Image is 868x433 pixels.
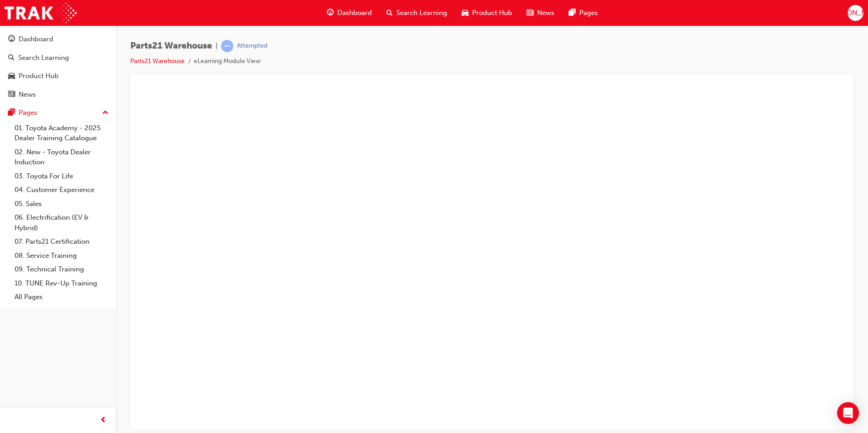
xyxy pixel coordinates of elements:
[102,107,108,119] span: up-icon
[11,276,112,290] a: 10. TUNE Rev-Up Training
[4,104,112,121] button: Pages
[848,5,863,21] button: [PERSON_NAME]
[4,49,112,66] a: Search Learning
[454,4,519,22] a: car-iconProduct Hub
[100,415,107,426] span: prev-icon
[18,53,69,63] div: Search Learning
[379,4,454,22] a: search-iconSearch Learning
[562,4,605,22] a: pages-iconPages
[537,8,554,18] span: News
[11,121,112,145] a: 01. Toyota Academy - 2025 Dealer Training Catalogue
[462,7,469,19] span: car-icon
[472,8,512,18] span: Product Hub
[11,249,112,263] a: 08. Service Training
[11,197,112,211] a: 05. Sales
[194,56,261,67] li: eLearning Module View
[4,86,112,103] a: News
[130,41,212,51] span: Parts21 Warehouse
[19,34,53,44] div: Dashboard
[237,42,267,50] div: Attempted
[19,108,37,118] div: Pages
[386,7,393,19] span: search-icon
[4,29,112,104] button: DashboardSearch LearningProduct HubNews
[130,57,185,65] a: Parts21 Warehouse
[11,183,112,197] a: 04. Customer Experience
[11,211,112,235] a: 06. Electrification (EV & Hybrid)
[4,31,112,48] a: Dashboard
[320,4,379,22] a: guage-iconDashboard
[11,169,112,183] a: 03. Toyota For Life
[4,68,112,84] a: Product Hub
[527,7,533,19] span: news-icon
[8,54,15,62] span: search-icon
[11,262,112,276] a: 09. Technical Training
[8,91,15,99] span: news-icon
[19,71,59,81] div: Product Hub
[327,7,334,19] span: guage-icon
[221,40,233,52] span: learningRecordVerb_ATTEMPT-icon
[8,72,15,80] span: car-icon
[11,290,112,304] a: All Pages
[337,8,372,18] span: Dashboard
[8,109,15,117] span: pages-icon
[11,235,112,249] a: 07. Parts21 Certification
[8,35,15,44] span: guage-icon
[396,8,447,18] span: Search Learning
[216,41,217,51] span: |
[579,8,598,18] span: Pages
[837,402,859,424] div: Open Intercom Messenger
[19,89,36,100] div: News
[519,4,562,22] a: news-iconNews
[5,3,77,23] img: Trak
[11,145,112,169] a: 02. New - Toyota Dealer Induction
[569,7,576,19] span: pages-icon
